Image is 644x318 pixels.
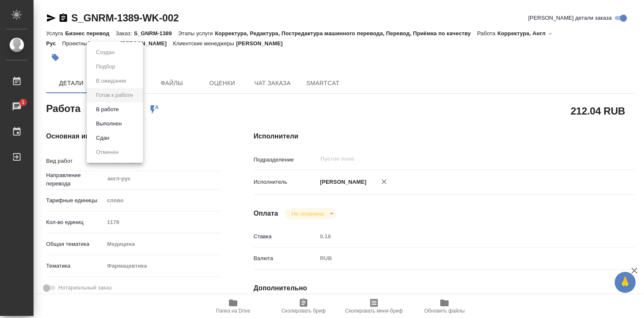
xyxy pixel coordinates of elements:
button: В ожидании [93,76,129,86]
button: Сдан [93,133,112,143]
button: В работе [93,105,121,114]
button: Выполнен [93,119,124,128]
button: Подбор [93,62,118,71]
button: Создан [93,48,117,57]
button: Готов к работе [93,91,135,100]
button: Отменен [93,148,121,157]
